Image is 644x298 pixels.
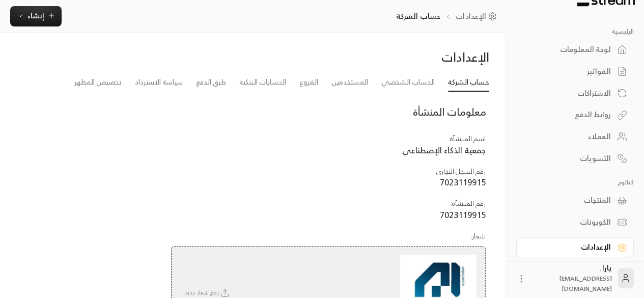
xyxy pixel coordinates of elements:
a: حساب الشركة [448,73,489,92]
div: المنتجات [529,195,611,205]
a: الفواتير [516,62,634,82]
div: الاشتراكات [529,88,611,98]
a: لوحة المعلومات [516,40,634,60]
span: 7023119915 [440,175,486,189]
a: العملاء [516,127,634,147]
div: الإعدادات [529,242,611,252]
a: المنتجات [516,191,634,210]
a: الإعدادات [456,11,500,21]
a: الكوبونات [516,212,634,232]
div: روابط الدفع [529,110,611,120]
td: اسم المنشآة : [171,129,486,161]
div: الإعدادات [258,49,489,65]
td: رقم السجل التجاري : [171,161,486,194]
p: الرئيسية [516,28,634,36]
a: سياسة الاسترداد [135,73,183,91]
td: رقم المنشآة : [171,194,486,226]
span: 7023119915 [440,207,486,222]
p: حساب الشركة [396,11,440,21]
a: الحسابات البنكية [239,73,286,91]
nav: breadcrumb [396,11,500,21]
div: لوحة المعلومات [529,44,611,55]
a: التسويات [516,148,634,168]
p: كتالوج [516,178,634,186]
a: الإعدادات [516,237,634,257]
span: [EMAIL_ADDRESS][DOMAIN_NAME] [559,273,612,294]
span: معلومات المنشأة [413,103,486,121]
div: العملاء [529,131,611,142]
span: رفع شعار جديد [180,287,236,297]
a: الفروع [299,73,318,91]
a: روابط الدفع [516,105,634,125]
div: الكوبونات [529,217,611,227]
div: يارا . [533,263,612,293]
span: جمعية الذكاء الإصطناعي [402,143,486,157]
a: الحساب الشخصي [381,73,435,91]
a: الاشتراكات [516,83,634,103]
a: المستخدمين [331,73,368,91]
button: إنشاء [10,6,62,26]
div: التسويات [529,153,611,164]
div: الفواتير [529,66,611,76]
span: إنشاء [27,9,44,22]
a: طرق الدفع [196,73,226,91]
a: تخصيص المظهر [74,73,122,91]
